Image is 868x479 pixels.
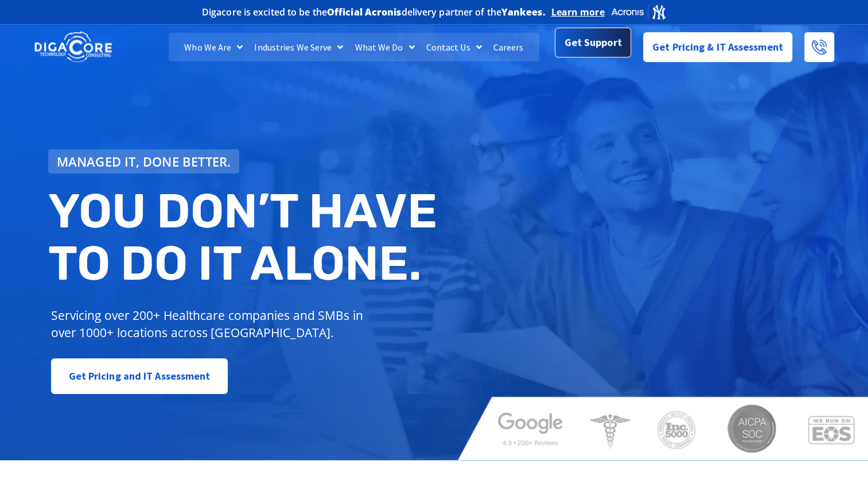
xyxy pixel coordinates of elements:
nav: Menu [169,33,540,61]
a: Contact Us [421,33,488,61]
span: Get Support [565,31,622,54]
a: Careers [488,33,530,61]
img: DigaCore Technology Consulting [34,30,112,64]
a: Get Pricing and IT Assessment [51,358,228,394]
span: Managed IT, done better. [57,155,231,168]
a: Industries We Serve [248,33,349,61]
span: Get Pricing and IT Assessment [69,365,211,388]
img: Acronis [610,3,667,20]
a: What We Do [349,33,420,61]
b: Yankees. [501,6,546,18]
b: Official Acronis [327,6,402,18]
a: Get Pricing & IT Assessment [643,32,792,62]
span: Get Pricing & IT Assessment [652,36,783,59]
h2: You don’t have to do IT alone. [48,185,443,290]
a: Learn more [551,6,605,18]
a: Who We Are [178,33,248,61]
a: Get Support [555,28,631,57]
p: Servicing over 200+ Healthcare companies and SMBs in over 1000+ locations across [GEOGRAPHIC_DATA]. [51,307,372,341]
h2: Digacore is excited to be the delivery partner of the [202,7,546,17]
a: Managed IT, done better. [48,149,240,173]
